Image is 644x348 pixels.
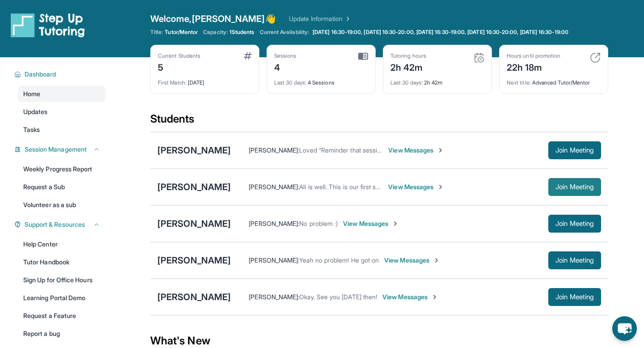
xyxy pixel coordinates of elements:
[548,251,601,269] button: Join Meeting
[548,288,601,306] button: Join Meeting
[158,52,200,59] div: Current Students
[18,326,106,342] a: Report a bug
[150,29,163,36] span: Title:
[299,293,377,301] span: Okay. See you [DATE] then!
[590,52,601,63] img: card
[274,59,297,74] div: 4
[158,74,252,86] div: [DATE]
[23,107,48,116] span: Updates
[274,52,297,59] div: Sessions
[249,220,299,227] span: [PERSON_NAME] :
[555,221,594,226] span: Join Meeting
[555,258,594,263] span: Join Meeting
[18,272,106,288] a: Sign Up for Office Hours
[437,147,444,154] img: Chevron-Right
[260,29,309,36] span: Current Availability:
[18,308,106,324] a: Request a Feature
[18,179,106,195] a: Request a Sub
[507,79,531,86] span: Next title :
[158,59,200,74] div: 5
[11,13,85,38] img: logo
[555,148,594,153] span: Join Meeting
[548,178,601,196] button: Join Meeting
[23,125,40,134] span: Tasks
[157,144,231,157] div: [PERSON_NAME]
[249,256,299,264] span: [PERSON_NAME] :
[388,182,444,191] span: View Messages
[18,86,106,102] a: Home
[299,146,466,154] span: Loved “Reminder that session will start in less than a hour!”
[157,254,231,267] div: [PERSON_NAME]
[289,14,352,23] a: Update Information
[150,112,608,132] div: Students
[249,293,299,301] span: [PERSON_NAME] :
[433,257,440,264] img: Chevron-Right
[249,183,299,191] span: [PERSON_NAME] :
[299,220,338,227] span: No problem :)
[390,79,423,86] span: Last 30 days :
[343,219,399,228] span: View Messages
[157,181,231,193] div: [PERSON_NAME]
[158,79,186,86] span: First Match :
[249,146,299,154] span: [PERSON_NAME] :
[18,254,106,270] a: Tutor Handbook
[274,74,368,86] div: 4 Sessions
[390,59,426,74] div: 2h 42m
[23,89,40,98] span: Home
[555,294,594,300] span: Join Meeting
[384,256,440,265] span: View Messages
[474,52,484,63] img: card
[507,74,601,86] div: Advanced Tutor/Mentor
[165,29,198,36] span: Tutor/Mentor
[388,146,444,155] span: View Messages
[358,52,368,60] img: card
[18,161,106,177] a: Weekly Progress Report
[507,59,560,74] div: 22h 18m
[21,145,100,154] button: Session Management
[390,52,426,59] div: Tutoring hours
[313,29,568,36] span: [DATE] 16:30-19:00, [DATE] 16:30-20:00, [DATE] 16:30-19:00, [DATE] 16:30-20:00, [DATE] 16:30-19:00
[229,29,254,36] span: 1 Students
[431,293,438,301] img: Chevron-Right
[507,52,560,59] div: Hours until promotion
[25,220,85,229] span: Support & Resources
[18,197,106,213] a: Volunteer as a sub
[25,145,87,154] span: Session Management
[18,104,106,120] a: Updates
[392,220,399,227] img: Chevron-Right
[390,74,484,86] div: 2h 42m
[548,215,601,233] button: Join Meeting
[382,293,438,301] span: View Messages
[150,13,276,25] span: Welcome, [PERSON_NAME] 👋
[18,236,106,252] a: Help Center
[274,79,306,86] span: Last 30 days :
[555,184,594,190] span: Join Meeting
[612,316,637,341] button: chat-button
[18,122,106,138] a: Tasks
[437,183,444,191] img: Chevron-Right
[548,141,601,159] button: Join Meeting
[21,70,100,79] button: Dashboard
[203,29,228,36] span: Capacity:
[343,14,352,23] img: Chevron Right
[244,52,252,59] img: card
[299,256,379,264] span: Yeah no problem! He got on
[311,29,570,36] a: [DATE] 16:30-19:00, [DATE] 16:30-20:00, [DATE] 16:30-19:00, [DATE] 16:30-20:00, [DATE] 16:30-19:00
[157,291,231,303] div: [PERSON_NAME]
[18,290,106,306] a: Learning Portal Demo
[25,70,56,79] span: Dashboard
[21,220,100,229] button: Support & Resources
[157,217,231,230] div: [PERSON_NAME]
